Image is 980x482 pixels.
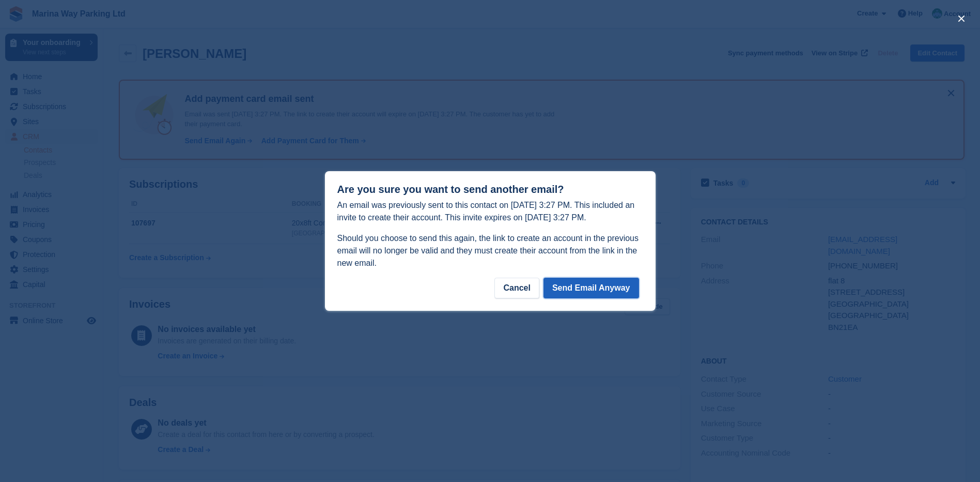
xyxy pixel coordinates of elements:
[337,184,643,195] h1: Are you sure you want to send another email?
[543,278,639,298] button: Send Email Anyway
[337,199,643,224] p: An email was previously sent to this contact on [DATE] 3:27 PM. This included an invite to create...
[337,232,643,269] p: Should you choose to send this again, the link to create an account in the previous email will no...
[494,278,539,298] div: Cancel
[953,10,970,27] button: close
